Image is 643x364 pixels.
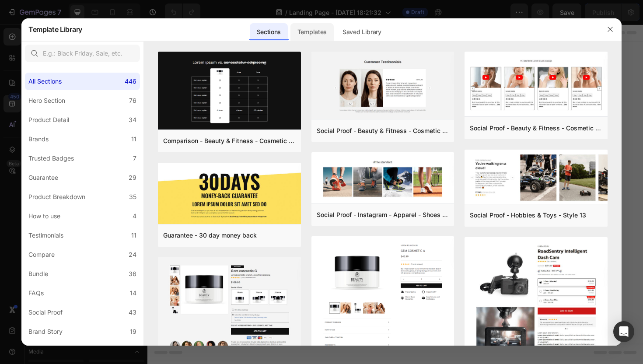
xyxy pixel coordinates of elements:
[129,115,136,125] div: 34
[130,326,136,337] div: 19
[470,123,602,133] div: Social Proof - Beauty & Fitness - Cosmetic - Style 8
[28,346,63,356] div: Product List
[28,307,63,318] div: Social Proof
[28,134,49,144] div: Brands
[28,153,74,164] div: Trusted Badges
[28,76,62,87] div: All Sections
[163,136,296,146] div: Comparison - Beauty & Fitness - Cosmetic - Ingredients - Style 19
[28,115,69,125] div: Product Detail
[129,346,136,356] div: 22
[210,182,315,192] div: Start with Sections from sidebar
[129,95,136,106] div: 76
[158,163,301,226] img: g30.png
[125,76,136,87] div: 446
[311,52,454,121] img: sp16.png
[131,230,136,241] div: 11
[129,172,136,183] div: 29
[130,288,136,298] div: 14
[131,134,136,144] div: 11
[28,192,85,202] div: Product Breakdown
[25,45,140,62] input: E.g.: Black Friday, Sale, etc.
[28,95,65,106] div: Hero Section
[470,210,586,220] div: Social Proof - Hobbies & Toys - Style 13
[129,307,136,318] div: 43
[28,326,63,337] div: Brand Story
[613,321,634,342] div: Open Intercom Messenger
[317,210,449,220] div: Social Proof - Instagram - Apparel - Shoes - Style 30
[264,199,326,217] button: Add elements
[28,249,55,260] div: Compare
[133,211,136,221] div: 4
[28,269,48,279] div: Bundle
[465,150,608,206] img: sp13.png
[335,23,388,41] div: Saved Library
[28,288,44,298] div: FAQs
[129,249,136,260] div: 24
[129,192,136,202] div: 35
[465,52,608,119] img: sp8.png
[28,172,58,183] div: Guarantee
[290,23,334,41] div: Templates
[311,152,454,205] img: sp30.png
[317,126,449,136] div: Social Proof - Beauty & Fitness - Cosmetic - Style 16
[204,248,321,255] div: Start with Generating from URL or image
[163,230,257,241] div: Guarantee - 30 day money back
[28,230,63,241] div: Testimonials
[158,52,301,131] img: c19.png
[129,269,136,279] div: 36
[199,199,259,217] button: Add sections
[28,18,82,41] h2: Template Library
[133,153,136,164] div: 7
[28,211,60,221] div: How to use
[250,23,288,41] div: Sections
